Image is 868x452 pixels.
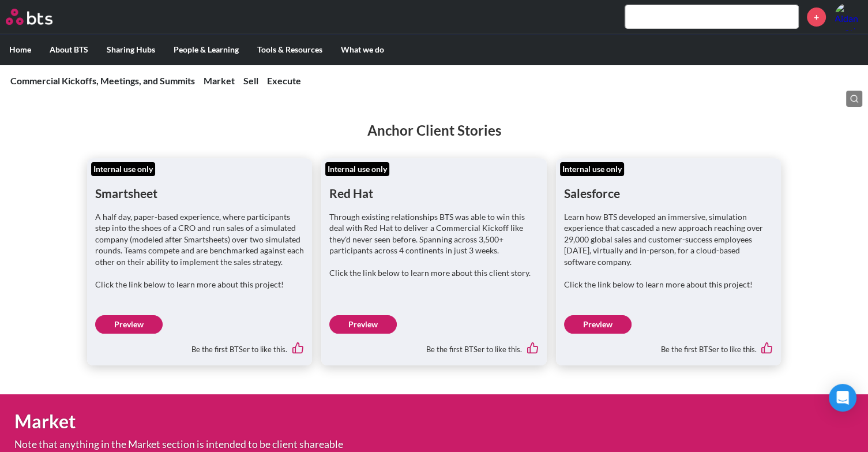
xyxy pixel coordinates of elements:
h1: Red Hat [329,166,539,201]
p: Learn how BTS developed an immersive, simulation experience that cascaded a new approach reaching... [564,211,773,268]
p: Note that anything in the Market section is intended to be client shareable [14,439,484,450]
a: Preview [329,315,397,334]
p: Click the link below to learn more about this client story. [329,267,539,279]
label: People & Learning [164,35,248,65]
div: Open Intercom Messenger [829,384,856,412]
p: Click the link below to learn more about this project! [564,279,773,290]
p: Through existing relationships BTS was able to win this deal with Red Hat to deliver a Commercial... [329,211,539,256]
a: Preview [95,315,163,334]
a: Commercial Kickoffs, Meetings, and Summits [10,75,195,86]
img: BTS Logo [6,9,52,25]
a: Market [204,75,235,86]
a: Go home [6,9,74,25]
h1: Smartsheet [95,166,305,201]
a: Profile [835,3,862,31]
label: About BTS [40,35,97,65]
div: Be the first BTSer to like this. [329,334,539,358]
a: Sell [243,75,258,86]
div: Be the first BTSer to like this. [95,334,305,358]
label: Tools & Resources [248,35,332,65]
label: Sharing Hubs [97,35,164,65]
img: Aidan Crockett [835,3,862,31]
div: Internal use only [325,162,389,176]
h1: Market [14,409,602,435]
div: Be the first BTSer to like this. [564,334,773,358]
div: Internal use only [560,162,624,176]
p: A half day, paper-based experience, where participants step into the shoes of a CRO and run sales... [95,211,305,268]
h1: Salesforce [564,166,773,201]
a: Preview [564,315,632,334]
div: Internal use only [91,162,155,176]
label: What we do [332,35,393,65]
a: Execute [267,75,301,86]
p: Click the link below to learn more about this project! [95,279,305,290]
a: + [807,8,826,27]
